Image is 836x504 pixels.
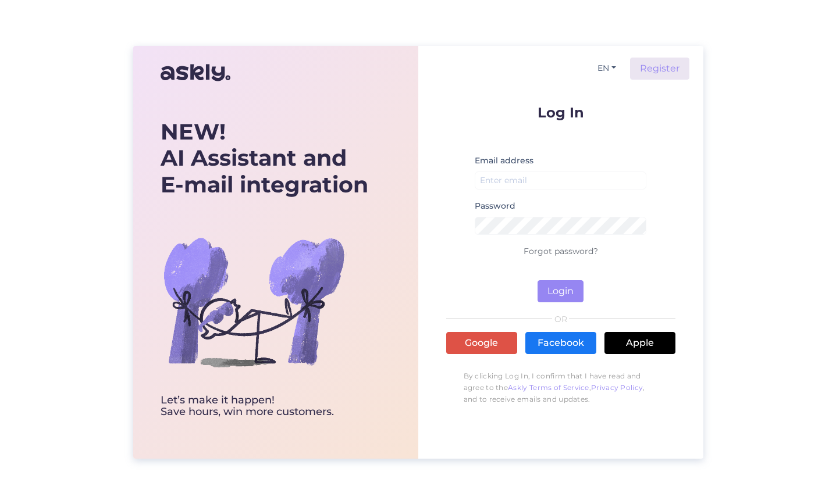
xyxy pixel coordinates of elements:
input: Enter email [475,171,647,190]
p: By clicking Log In, I confirm that I have read and agree to the , , and to receive emails and upd... [446,364,675,411]
span: OR [552,315,569,323]
div: AI Assistant and E-mail integration [161,119,368,198]
label: Email address [475,155,533,167]
a: Register [630,58,689,80]
img: Askly [161,59,230,87]
label: Password [475,200,515,212]
a: Askly Terms of Service [508,383,589,392]
img: bg-askly [161,209,347,395]
a: Facebook [525,332,596,354]
a: Google [446,332,517,354]
div: Let’s make it happen! Save hours, win more customers. [161,395,368,418]
a: Forgot password? [524,246,598,256]
button: Login [538,280,584,302]
a: Privacy Policy [591,383,643,392]
p: Log In [446,105,675,120]
button: EN [593,60,621,77]
a: Apple [604,332,675,354]
b: NEW! [161,118,226,145]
